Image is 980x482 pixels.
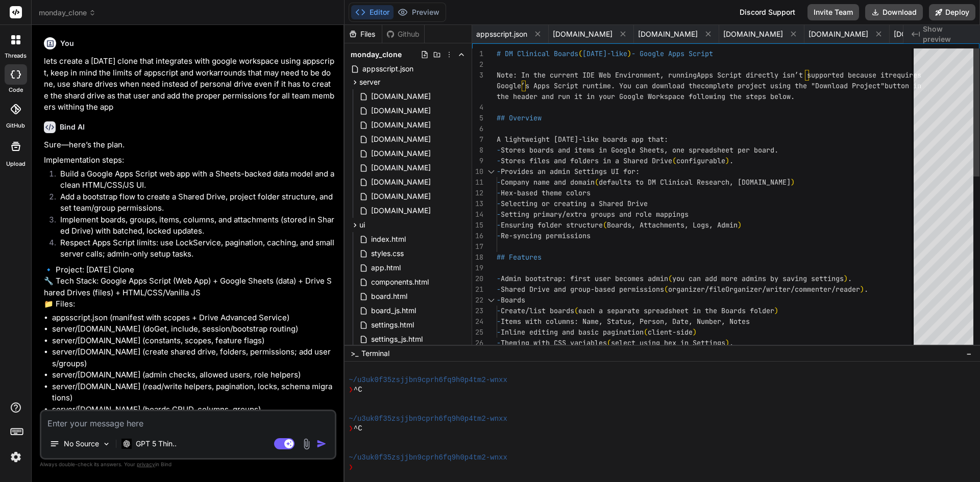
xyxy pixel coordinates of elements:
[501,177,595,187] span: Company name and domain
[136,439,177,449] p: GPT 5 Thin..
[7,448,24,466] img: settings
[672,156,676,165] span: (
[725,338,729,347] span: )
[472,102,483,113] div: 4
[501,274,668,283] span: Admin bootstrap: first user becomes admin
[40,460,336,469] p: Always double-check its answers. Your in Bind
[354,385,362,395] span: ^C
[370,319,415,331] span: settings.html
[349,414,507,424] span: ~/u3uk0f35zsjjbn9cprh6fq9h0p4tm2-wnxx
[6,121,25,130] label: GitHub
[638,29,698,39] span: [DOMAIN_NAME]
[501,285,664,294] span: Shared Drive and group-based permissions
[44,139,334,151] p: Sure—here’s the plan.
[472,252,483,263] div: 18
[351,49,402,60] span: monday_clone
[501,210,689,219] span: Setting primary/extra groups and role mappings
[52,214,334,237] li: Implement boards, groups, items, columns, and attachments (stored in Shared Drive) with batched, ...
[611,338,725,347] span: select using hex in Settings
[44,56,334,113] p: lets create a [DATE] clone that integrates with google workspace using appscript, keep in mind th...
[501,327,644,337] span: Inline editing and basic pagination
[472,59,483,70] div: 2
[574,306,578,315] span: (
[807,4,859,20] button: Invite Team
[472,220,483,231] div: 15
[472,70,483,81] div: 3
[848,274,852,283] span: .
[497,327,501,337] span: -
[472,123,483,134] div: 6
[738,220,742,230] span: )
[370,333,424,345] span: settings_js.html
[345,29,382,39] div: Files
[607,338,611,347] span: (
[359,77,380,87] span: server
[64,439,99,449] p: No Source
[484,295,498,306] div: Click to collapse the range.
[497,70,697,80] span: Note: In the current IDE Web Environment, running
[102,440,111,448] img: Pick Models
[733,4,801,20] div: Discord Support
[676,156,725,165] span: configurable
[370,233,407,245] span: index.html
[370,262,402,274] span: app.html
[553,29,612,39] span: [DOMAIN_NAME]
[497,231,501,240] span: -
[361,348,389,359] span: Terminal
[472,113,483,123] div: 5
[729,338,733,347] span: .
[501,338,607,347] span: Theming with CSS variables
[472,198,483,209] div: 13
[52,168,334,191] li: Build a Google Apps Script web app with a Sheets-backed data model and a clean HTML/CSS/JS UI.
[472,327,483,338] div: 25
[894,29,953,39] span: [DOMAIN_NAME]
[497,252,542,262] span: ## Features
[484,166,498,177] div: Click to collapse the range.
[370,147,432,160] span: [DOMAIN_NAME]
[351,5,394,19] button: Editor
[497,210,501,219] span: -
[664,285,668,294] span: (
[668,274,672,283] span: (
[627,49,631,58] span: )
[603,220,607,230] span: (
[497,135,668,144] span: A lightweight [DATE]-like boards app that:
[501,145,705,155] span: Stores boards and items in Google Sheets, one spre
[501,220,603,230] span: Ensuring folder structure
[723,29,783,39] span: [DOMAIN_NAME]
[497,295,501,305] span: -
[349,385,354,395] span: ❯
[693,327,697,337] span: )
[52,404,334,416] li: server/[DOMAIN_NAME] (boards CRUD, columns, groups)
[472,188,483,198] div: 12
[501,295,525,305] span: Boards
[860,285,864,294] span: )
[501,317,705,326] span: Items with columns: Name, Status, Person, Date, Nu
[394,5,444,19] button: Preview
[361,63,414,75] span: appsscript.json
[60,38,74,48] h6: You
[121,439,132,448] img: GPT 5 Thinking High
[701,81,885,90] span: complete project using the "Download Project"
[370,305,417,317] span: board_js.html
[370,90,432,103] span: [DOMAIN_NAME]
[52,237,334,260] li: Respect Apps Script limits: use LockService, pagination, caching, and small server calls; admin-o...
[705,317,750,326] span: mber, Notes
[472,295,483,306] div: 22
[582,49,627,58] span: [DATE]-like
[501,156,672,165] span: Stores files and folders in a Shared Drive
[844,274,848,283] span: )
[889,70,921,80] span: requires
[668,285,860,294] span: organizer/fileOrganizer/writer/commenter/reader
[52,191,334,214] li: Add a bootstrap flow to create a Shared Drive, project folder structure, and set team/group permi...
[501,306,574,315] span: Create/list boards
[497,285,501,294] span: -
[370,176,432,188] span: [DOMAIN_NAME]
[497,306,501,315] span: -
[472,284,483,295] div: 21
[472,145,483,156] div: 8
[497,156,501,165] span: -
[370,119,432,131] span: [DOMAIN_NAME]
[349,463,354,472] span: ❯
[52,369,334,381] li: server/[DOMAIN_NAME] (admin checks, allowed users, role helpers)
